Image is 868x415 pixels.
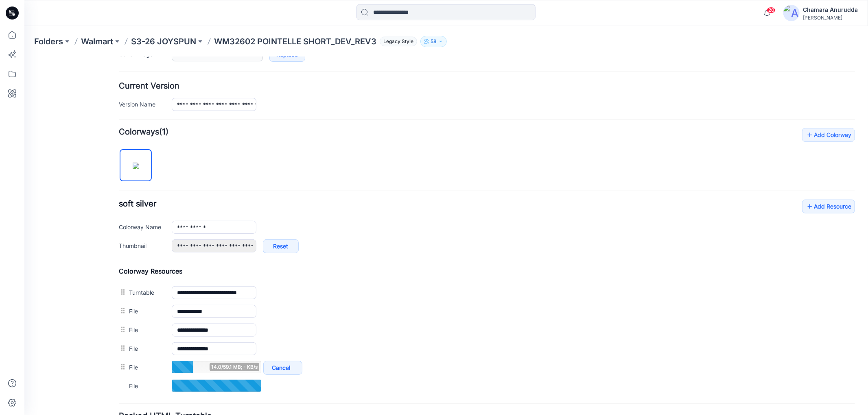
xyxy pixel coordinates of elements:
span: soft silver [94,142,132,152]
img: eyJhbGciOiJIUzI1NiIsImtpZCI6IjAiLCJzbHQiOiJzZXMiLCJ0eXAiOiJKV1QifQ.eyJkYXRhIjp7InR5cGUiOiJzdG9yYW... [108,106,115,112]
img: avatar [783,5,800,21]
a: Reset [238,183,274,196]
a: Add Colorway [778,71,831,85]
span: (1) [135,70,144,80]
button: 58 [420,36,447,47]
a: Cancel [239,304,278,318]
label: File [105,287,139,296]
a: Folders [34,36,63,47]
label: File [105,250,139,259]
a: Add Resource [778,143,831,156]
div: [PERSON_NAME] [803,15,858,21]
label: Turntable [105,231,139,240]
label: Colorway Name [94,165,139,174]
button: Legacy Style [376,36,417,47]
h4: Packed HTML Turntable [94,355,831,363]
label: File [105,306,139,315]
span: 14.0/59.1 MB; - KB/s [185,306,235,314]
p: 58 [431,37,437,46]
label: File [105,324,139,333]
a: S3-26 JOYSPUN [131,36,196,47]
a: Walmart [81,36,113,47]
strong: Colorways [94,70,135,80]
span: 20 [767,7,776,13]
div: Chamara Anurudda [803,5,858,15]
span: Legacy Style [380,37,417,46]
p: WM32602 POINTELLE SHORT_DEV_REV3 [214,36,376,47]
iframe: edit-style [24,57,868,415]
label: File [105,268,139,277]
h4: Colorway Resources [94,210,831,218]
label: Thumbnail [94,184,139,193]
